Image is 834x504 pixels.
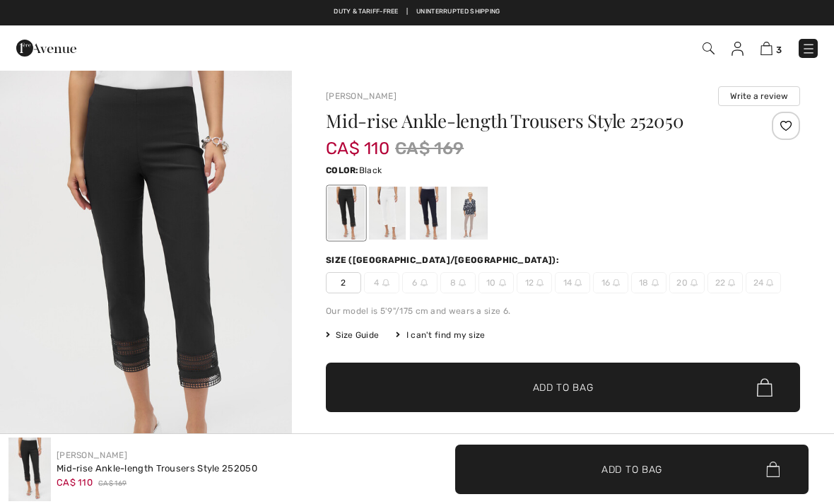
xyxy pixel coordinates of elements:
div: Midnight Blue [410,187,447,240]
span: 6 [402,272,437,293]
img: ring-m.svg [459,279,466,286]
button: Add to Bag [455,445,809,494]
img: ring-m.svg [382,279,389,286]
h1: Mid-rise Ankle-length Trousers Style 252050 [326,112,721,130]
img: 1ère Avenue [16,34,76,62]
button: Write a review [718,86,800,106]
div: Black [328,187,365,240]
a: 3 [760,40,782,57]
img: ring-m.svg [575,279,582,286]
span: 20 [669,272,705,293]
span: Add to Bag [601,462,662,476]
a: 1ère Avenue [16,40,76,54]
div: Our model is 5'9"/175 cm and wears a size 6. [326,305,800,317]
div: Mid-rise Ankle-length Trousers Style 252050 [57,462,257,476]
span: 12 [517,272,552,293]
span: CA$ 169 [395,136,464,161]
img: My Info [732,42,744,56]
img: ring-m.svg [499,279,506,286]
img: Search [703,42,715,54]
span: 3 [776,45,782,55]
img: ring-m.svg [536,279,544,286]
span: CA$ 110 [57,477,93,488]
div: Size ([GEOGRAPHIC_DATA]/[GEOGRAPHIC_DATA]): [326,254,562,266]
span: CA$ 169 [98,479,127,489]
span: 2 [326,272,361,293]
img: ring-m.svg [652,279,659,286]
span: Size Guide [326,329,379,341]
div: Parchment [451,187,488,240]
img: ring-m.svg [728,279,735,286]
div: I can't find my size [396,329,485,341]
a: [PERSON_NAME] [57,450,127,460]
span: 16 [593,272,628,293]
img: Mid-Rise Ankle-Length Trousers Style 252050 [8,438,51,501]
img: Bag.svg [757,378,773,397]
span: Black [359,165,382,175]
a: [PERSON_NAME] [326,91,397,101]
img: ring-m.svg [766,279,773,286]
img: ring-m.svg [691,279,698,286]
span: Color: [326,165,359,175]
img: Shopping Bag [760,42,773,55]
span: 10 [478,272,514,293]
span: 8 [440,272,476,293]
img: Menu [801,42,816,56]
span: Add to Bag [533,380,594,395]
span: 18 [631,272,666,293]
button: Add to Bag [326,363,800,412]
span: CA$ 110 [326,124,389,158]
img: ring-m.svg [421,279,428,286]
span: 22 [707,272,743,293]
span: 4 [364,272,399,293]
span: 14 [555,272,590,293]
img: ring-m.svg [613,279,620,286]
div: White [369,187,406,240]
span: 24 [746,272,781,293]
